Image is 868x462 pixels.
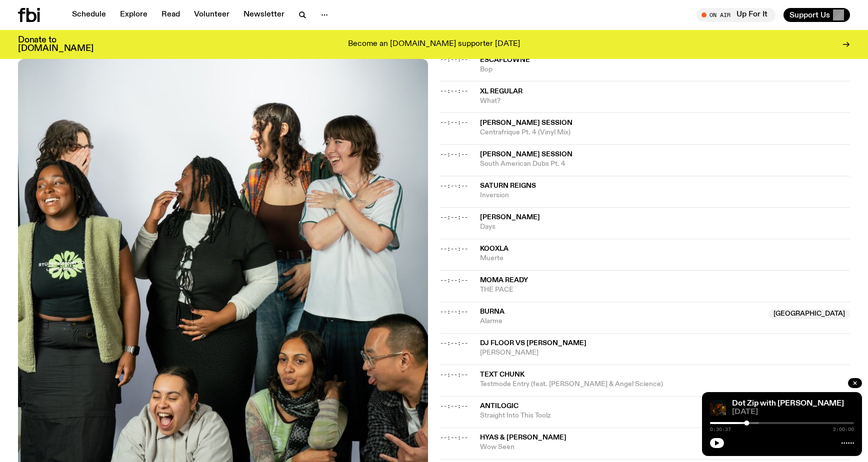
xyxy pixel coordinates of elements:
[732,400,844,408] a: Dot Zip with [PERSON_NAME]
[155,8,186,22] a: Read
[480,277,528,284] span: MoMA Ready
[440,213,468,221] span: --:--:--
[480,380,850,389] span: Testmode Entry (feat. [PERSON_NAME] & Angel Science)
[66,8,112,22] a: Schedule
[440,118,468,126] span: --:--:--
[480,56,530,63] span: Escaflowne
[480,245,508,252] span: KOOXLA
[833,427,854,432] span: 2:00:00
[480,65,850,74] span: Bop
[18,36,93,53] h3: Donate to [DOMAIN_NAME]
[480,411,850,421] span: Straight Into This Toolz
[440,87,468,95] span: --:--:--
[188,8,235,22] a: Volunteer
[114,8,153,22] a: Explore
[480,128,850,137] span: Centrafrique Pt. 4 (Vinyl Mix)
[480,222,850,232] span: Days
[480,340,586,347] span: Dj Floor vs [PERSON_NAME]
[440,434,468,442] span: --:--:--
[480,151,572,158] span: [PERSON_NAME] Session
[440,371,468,379] span: --:--:--
[732,409,854,416] span: [DATE]
[480,214,540,221] span: [PERSON_NAME]
[480,182,536,189] span: Saturn Reigns
[440,245,468,253] span: --:--:--
[696,8,775,22] button: On AirUp For It
[480,88,522,95] span: XL Regular
[440,150,468,158] span: --:--:--
[480,159,850,169] span: South American Dubs Pt. 4
[480,308,504,315] span: Burna
[710,427,731,432] span: 0:30:37
[440,308,468,316] span: --:--:--
[480,371,524,378] span: Text Chunk
[440,276,468,284] span: --:--:--
[348,40,520,49] p: Become an [DOMAIN_NAME] supporter [DATE]
[480,348,850,358] span: [PERSON_NAME]
[237,8,290,22] a: Newsletter
[480,443,850,452] span: Wow Seen
[789,10,830,19] span: Support Us
[480,317,762,326] span: Alarme
[783,8,850,22] button: Support Us
[480,403,518,410] span: Antilogic
[710,400,726,416] img: Johnny Lieu and Rydeen stand at DJ decks at Oxford Art Factory, the room is dark and low lit in o...
[480,254,850,263] span: Muerte
[768,309,850,319] span: [GEOGRAPHIC_DATA]
[480,285,850,295] span: THE PACE
[480,96,850,106] span: What?
[480,119,572,126] span: [PERSON_NAME] Session
[480,191,850,200] span: Inversion
[440,182,468,190] span: --:--:--
[440,402,468,410] span: --:--:--
[440,55,468,63] span: --:--:--
[440,339,468,347] span: --:--:--
[480,434,566,441] span: Hyas & [PERSON_NAME]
